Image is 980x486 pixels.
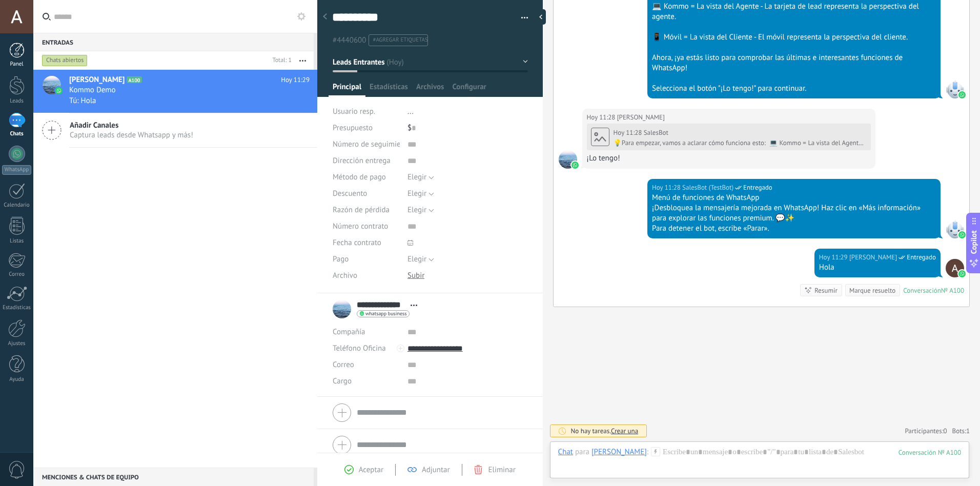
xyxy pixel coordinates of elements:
div: Ajustes [2,340,32,347]
div: Chats [2,131,32,137]
span: [PERSON_NAME] [69,75,125,85]
span: Archivos [416,82,444,97]
span: para [575,447,589,457]
span: Bots: [952,427,970,435]
span: Captura leads desde Whatsapp y más! [70,130,193,140]
span: SalesBot [946,80,964,98]
img: icon [55,87,63,94]
button: Teléfono Oficina [333,340,386,357]
div: Entradas [33,33,314,51]
span: #4440600 [333,35,366,45]
span: Copilot [969,231,979,254]
span: Estadísticas [370,82,408,97]
img: waba.svg [958,231,966,238]
span: Aceptar [359,465,383,475]
div: Número de seguimiento [333,136,400,153]
div: Número contrato [333,218,400,235]
div: 📱 Móvil = La vista del Cliente - El móvil representa la perspectiva del cliente. [652,32,936,43]
span: Añadir Canales [70,120,193,130]
button: Elegir [407,186,434,202]
div: Menciones & Chats de equipo [33,468,314,486]
div: No hay tareas. [571,427,639,435]
div: Correo [2,271,32,278]
div: 100 [899,448,961,457]
span: Entregado [743,183,772,193]
span: Adrian Civeira [559,150,577,169]
span: Configurar [452,82,486,97]
div: 💡Para empezar, vamos a aclarar cómo funciona esto: 💻 Kommo = La vista del Agente - La tarjeta de ... [614,139,867,147]
img: waba.svg [571,161,579,169]
span: 1 [966,427,970,435]
span: Usuario resp. [333,107,375,116]
span: Elegir [407,205,426,215]
div: $ [407,120,528,136]
img: waba.svg [958,270,966,277]
span: Principal [333,82,361,97]
img: waba.svg [958,91,966,98]
span: Descuento [333,190,367,197]
div: 💻 Kommo = La vista del Agente - La tarjeta de lead representa la perspectiva del agente. [652,2,936,22]
button: Elegir [407,251,434,268]
span: Correo [333,360,354,370]
div: Fecha contrato [333,235,400,251]
span: ... [407,107,414,116]
span: Adjuntar [422,465,450,475]
div: Menú de funciones de WhatsApp [652,193,936,203]
div: Cargo [333,373,400,390]
div: Ahora, ¡ya estás listo para comprobar las últimas e interesantes funciones de WhatsApp! [652,53,936,73]
div: Archivo [333,268,400,284]
span: Fecha contrato [333,239,381,247]
div: Resumir [814,286,838,295]
div: Hoy 11:29 [819,252,849,262]
button: Correo [333,357,354,373]
div: Método de pago [333,169,400,186]
span: SalesBot [946,220,964,238]
span: Crear una [611,427,638,435]
div: Hola [819,262,936,273]
span: Eliminar [488,465,515,475]
div: Selecciona el botón "¡Lo tengo!" para continuar. [652,84,936,94]
a: avataricon[PERSON_NAME]A100Hoy 11:29Kommo DemoTú: Hola [33,70,317,113]
span: Dirección entrega [333,157,391,165]
button: Más [292,51,314,70]
span: Kommo Demo [69,85,116,95]
span: Número de seguimiento [333,140,412,148]
div: Ayuda [2,376,32,383]
div: Descuento [333,186,400,202]
div: № A100 [941,286,964,295]
span: Tú: Hola [69,96,96,106]
span: whatsapp business [365,311,406,316]
div: ¡Desbloquea la mensajería mejorada en WhatsApp! Haz clic en «Más información» para explorar las f... [652,203,936,224]
div: Conversación [903,286,941,295]
span: Teléfono Oficina [333,343,386,353]
span: Cargo [333,377,352,385]
div: Hoy 11:28 [614,129,644,137]
div: Estadísticas [2,305,32,311]
div: Hoy 11:28 [652,183,682,193]
div: Pago [333,251,400,268]
div: Compañía [333,324,400,340]
div: Dirección entrega [333,153,400,169]
span: Razón de pérdida [333,206,390,214]
div: Usuario resp. [333,104,400,120]
div: Para detener el bot, escribe «Parar». [652,224,936,234]
div: Calendario [2,202,32,209]
span: Adrian Civeira [617,112,665,123]
span: Entregado [907,252,936,262]
div: Hoy 11:28 [587,112,617,123]
div: Leads [2,98,32,105]
span: Método de pago [333,173,386,181]
span: : [647,447,648,457]
div: Marque resuelto [849,286,895,295]
div: Adrian Civeira [591,447,647,456]
span: SalesBot [644,128,668,137]
span: Pago [333,255,349,263]
div: Total: 1 [269,55,292,66]
span: Elegir [407,189,426,198]
span: #agregar etiquetas [373,36,427,44]
div: WhatsApp [2,165,31,175]
button: Elegir [407,202,434,218]
span: SalesBot (TestBot) [682,183,733,193]
span: Elegir [407,172,426,182]
div: Ocultar [536,9,546,25]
